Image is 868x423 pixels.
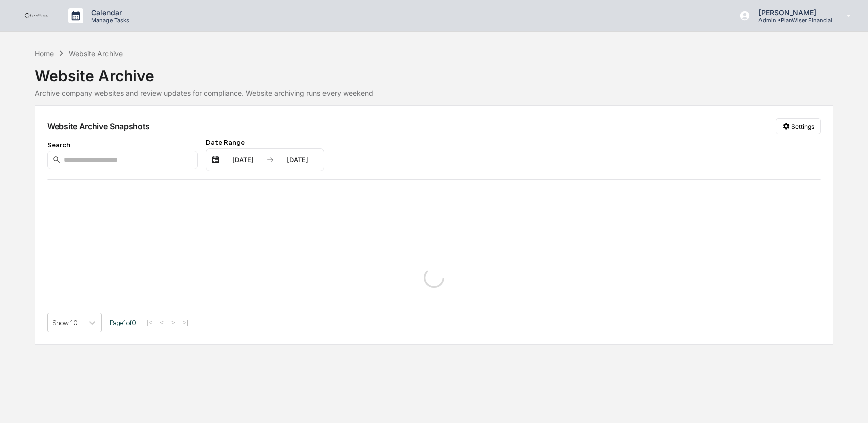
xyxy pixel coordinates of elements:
[35,89,833,97] div: Archive company websites and review updates for compliance. Website archiving runs every weekend
[35,49,54,58] div: Home
[222,156,264,164] div: [DATE]
[144,318,155,327] button: |<
[24,13,48,19] img: logo
[776,118,821,134] button: Settings
[180,318,191,327] button: >|
[47,141,198,149] div: Search
[211,156,220,164] img: calendar
[157,318,167,327] button: <
[750,8,832,17] p: [PERSON_NAME]
[110,319,136,327] span: Page 1 of 0
[206,138,324,146] div: Date Range
[276,156,319,164] div: [DATE]
[83,17,134,24] p: Manage Tasks
[69,49,123,58] div: Website Archive
[35,59,833,85] div: Website Archive
[83,8,134,17] p: Calendar
[47,121,150,131] div: Website Archive Snapshots
[750,17,832,24] p: Admin • PlanWiser Financial
[168,318,178,327] button: >
[266,156,274,164] img: arrow right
